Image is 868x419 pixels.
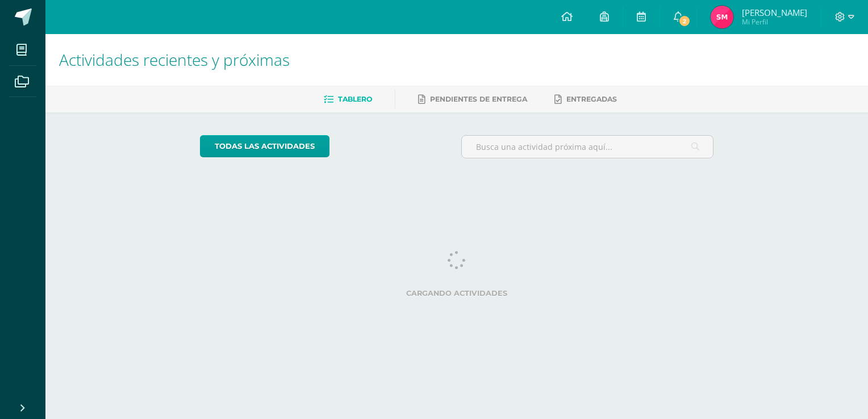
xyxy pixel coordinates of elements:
[430,95,527,103] span: Pendientes de entrega
[200,135,329,157] a: todas las Actividades
[462,136,713,158] input: Busca una actividad próxima aquí...
[742,7,807,18] span: [PERSON_NAME]
[418,90,527,108] a: Pendientes de entrega
[678,15,691,27] span: 2
[324,90,372,108] a: Tablero
[554,90,617,108] a: Entregadas
[200,289,714,298] label: Cargando actividades
[338,95,372,103] span: Tablero
[742,17,807,27] span: Mi Perfil
[566,95,617,103] span: Entregadas
[59,49,290,70] span: Actividades recientes y próximas
[711,6,733,28] img: c7d2b792de1443581096360968678093.png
